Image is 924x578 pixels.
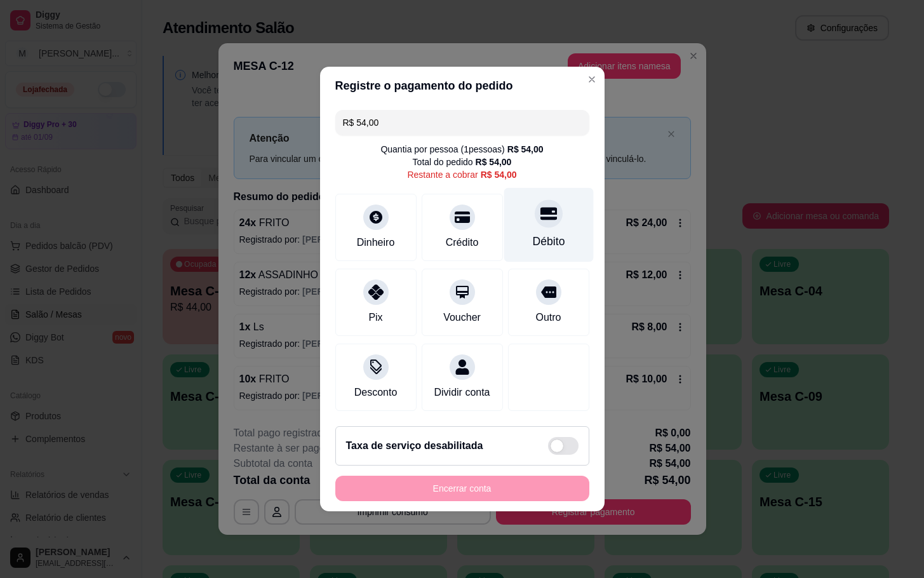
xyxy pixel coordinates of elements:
div: Débito [532,233,565,250]
div: Dividir conta [434,385,490,400]
div: Dinheiro [357,235,395,250]
div: Crédito [446,235,479,250]
input: Ex.: hambúrguer de cordeiro [343,110,582,135]
div: R$ 54,00 [476,156,512,168]
button: Close [582,69,602,90]
div: R$ 54,00 [481,168,517,181]
div: Restante a cobrar [407,168,516,181]
div: R$ 54,00 [507,143,544,156]
div: Total do pedido [413,156,512,168]
div: Voucher [443,310,481,325]
h2: Taxa de serviço desabilitada [346,438,483,454]
div: Quantia por pessoa ( 1 pessoas) [380,143,543,156]
div: Pix [368,310,382,325]
div: Outro [535,310,561,325]
div: Desconto [354,385,398,400]
header: Registre o pagamento do pedido [320,67,605,105]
